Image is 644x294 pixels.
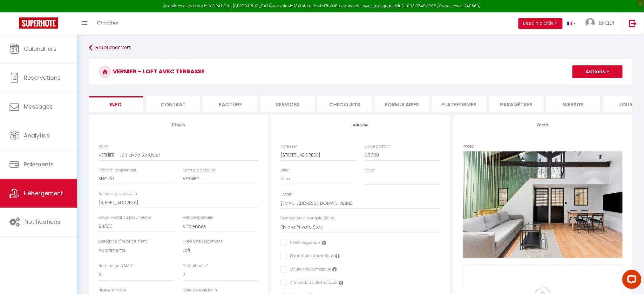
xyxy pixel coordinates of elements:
[98,238,149,244] label: Catégorie d'hébergement
[463,123,623,127] h4: Photo
[546,96,600,112] li: website
[98,191,137,197] label: Adresse propriétaire
[519,18,563,29] button: Besoin d'aide ?
[98,123,258,127] h4: Détails
[287,266,331,273] label: Caution automatique
[629,19,637,27] img: logout
[365,144,390,150] label: Code postal
[183,238,224,244] label: Type d'hébergement
[98,263,134,269] label: Nom de pers MAX
[89,42,632,54] a: Retourner vers
[98,144,110,150] label: Nom
[281,123,440,127] h4: Adresse
[24,160,54,168] span: Paiements
[183,215,214,221] label: Ville propriétaire
[89,59,632,84] h3: VERNIER - Loft avec terrasse
[581,12,622,35] a: ... Israel
[281,167,290,173] label: Ville
[19,17,58,29] img: Super Booking
[183,263,208,269] label: Default pers.
[92,12,124,35] a: Chercher
[573,65,623,78] button: Actions
[261,96,315,112] li: Services
[24,103,53,110] span: Messages
[528,200,558,210] button: Supprimer
[287,253,334,260] label: Paiement automatique
[281,191,293,197] label: Email
[365,167,376,173] label: Pays
[24,218,60,226] span: Notifications
[97,19,119,26] span: Chercher
[617,267,644,294] iframe: LiveChat chat widget
[599,19,614,27] span: Israel
[24,74,61,82] span: Réservations
[146,96,200,112] li: Contrat
[24,189,63,197] span: Hébergement
[183,287,217,293] label: Nbre salle de bain
[586,18,595,28] img: ...
[89,96,143,112] li: Info
[432,96,486,112] li: Plateformes
[489,96,543,112] li: Paramètres
[281,144,298,150] label: Adresse
[183,167,215,173] label: Nom propriétaire
[318,96,372,112] li: Checklists
[373,3,399,9] a: en cliquant ici
[98,215,151,221] label: Code postal du propriétaire
[281,215,335,221] label: Connecter un compte Stripe
[203,96,257,112] li: Facture
[98,167,137,173] label: Prénom propriétaire
[375,96,429,112] li: Formulaires
[24,131,50,139] span: Analytics
[463,144,474,150] label: Photo
[98,287,126,293] label: Nbre chambre
[24,45,57,53] span: Calendriers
